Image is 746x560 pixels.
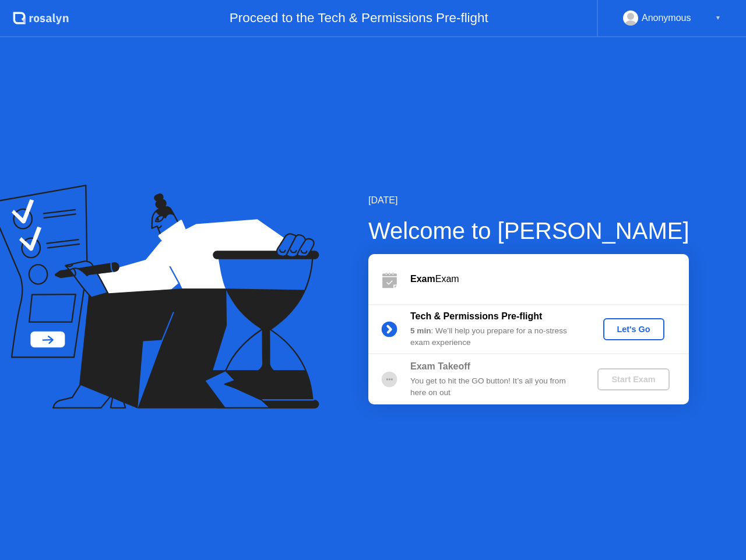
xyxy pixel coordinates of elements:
[410,272,689,286] div: Exam
[603,318,664,340] button: Let's Go
[597,368,669,390] button: Start Exam
[410,361,470,371] b: Exam Takeoff
[410,326,431,335] b: 5 min
[368,213,689,248] div: Welcome to [PERSON_NAME]
[602,375,664,384] div: Start Exam
[368,193,689,207] div: [DATE]
[715,10,721,26] div: ▼
[642,10,691,26] div: Anonymous
[410,375,578,399] div: You get to hit the GO button! It’s all you from here on out
[608,325,660,334] div: Let's Go
[410,311,542,321] b: Tech & Permissions Pre-flight
[410,325,578,349] div: : We’ll help you prepare for a no-stress exam experience
[410,274,435,284] b: Exam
